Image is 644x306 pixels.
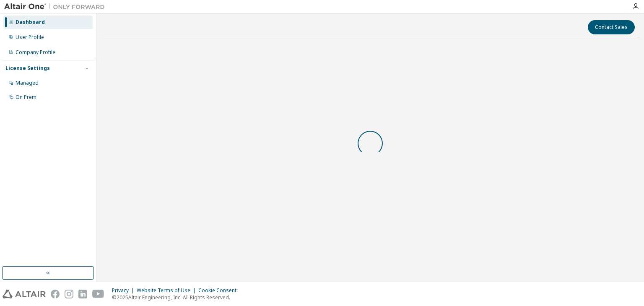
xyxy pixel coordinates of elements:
[65,290,73,298] img: instagram.svg
[16,19,45,26] div: Dashboard
[51,290,60,298] img: facebook.svg
[92,290,104,298] img: youtube.svg
[4,3,109,11] img: Altair One
[16,49,55,56] div: Company Profile
[16,94,36,101] div: On Prem
[16,34,44,41] div: User Profile
[112,287,137,294] div: Privacy
[16,80,39,86] div: Managed
[198,287,241,294] div: Cookie Consent
[3,290,46,298] img: altair_logo.svg
[78,290,87,298] img: linkedin.svg
[137,287,198,294] div: Website Terms of Use
[588,20,635,34] button: Contact Sales
[112,294,241,301] p: © 2025 Altair Engineering, Inc. All Rights Reserved.
[5,65,50,72] div: License Settings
